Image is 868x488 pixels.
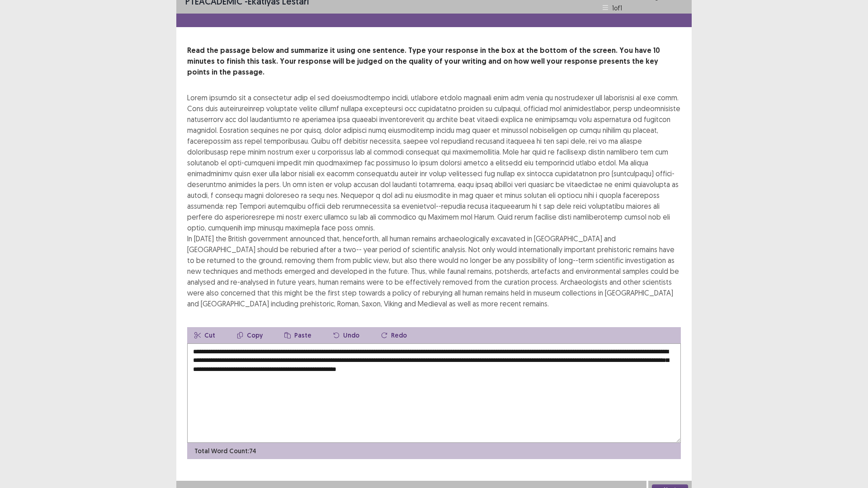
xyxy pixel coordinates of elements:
[277,327,319,343] button: Paste
[612,3,622,13] p: 1 of 1
[187,45,681,78] p: Read the passage below and summarize it using one sentence. Type your response in the box at the ...
[187,92,681,309] div: Lorem ipsumdo sit a consectetur adip el sed doeiusmodtempo incidi, utlabore etdolo magnaali enim ...
[230,327,270,343] button: Copy
[374,327,414,343] button: Redo
[326,327,367,343] button: Undo
[194,446,256,456] p: Total Word Count: 74
[187,327,222,343] button: Cut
